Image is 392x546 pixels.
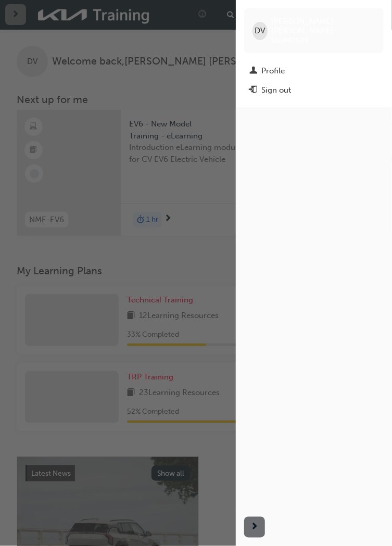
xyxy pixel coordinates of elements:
[272,17,375,35] span: [PERSON_NAME] [PERSON_NAME]
[244,61,384,81] a: Profile
[251,521,259,534] span: next-icon
[261,84,291,96] div: Sign out
[249,67,257,76] span: man-icon
[261,65,285,77] div: Profile
[255,25,265,37] span: DV
[244,81,384,100] button: Sign out
[272,36,309,45] span: kau84737l9
[249,86,257,95] span: exit-icon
